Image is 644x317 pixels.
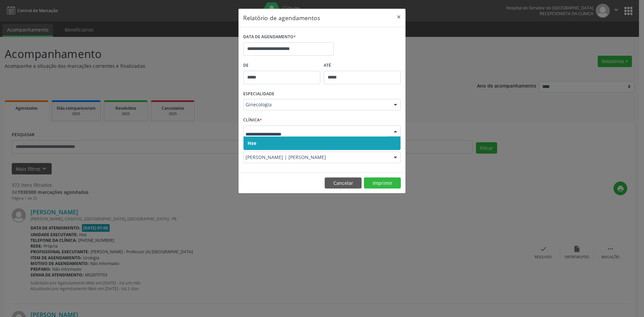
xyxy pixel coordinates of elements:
[246,101,387,108] span: Ginecologia
[243,115,262,125] label: CLÍNICA
[243,60,320,71] label: De
[243,13,320,22] h5: Relatório de agendamentos
[246,154,387,161] span: [PERSON_NAME] | [PERSON_NAME]
[392,9,406,25] button: Close
[364,177,401,189] button: Imprimir
[243,89,274,99] label: ESPECIALIDADE
[243,32,296,42] label: DATA DE AGENDAMENTO
[324,60,401,71] label: ATÉ
[325,177,362,189] button: Cancelar
[248,140,256,146] span: Hse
